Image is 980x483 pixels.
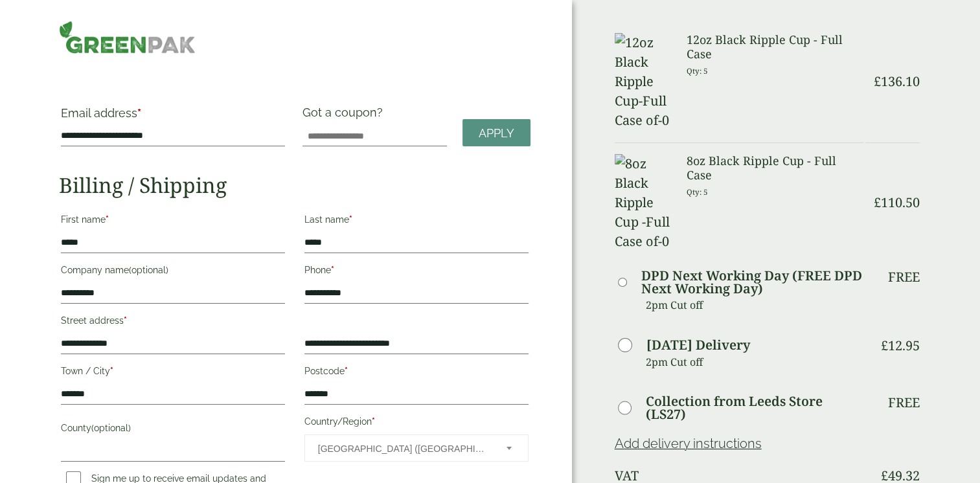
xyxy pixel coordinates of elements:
abbr: required [110,366,113,376]
p: 2pm Cut off [646,352,865,372]
label: Last name [304,210,529,232]
abbr: required [345,366,348,376]
label: DPD Next Working Day (FREE DPD Next Working Day) [641,269,864,295]
label: Town / City [61,362,285,384]
abbr: required [349,214,352,225]
a: Add delivery instructions [615,436,762,451]
abbr: required [106,214,109,225]
label: Country/Region [304,412,529,434]
label: Collection from Leeds Store (LS27) [646,395,864,421]
abbr: required [372,416,375,427]
bdi: 110.50 [874,194,920,211]
h3: 12oz Black Ripple Cup - Full Case [687,33,864,61]
h2: Billing / Shipping [59,173,530,197]
img: 12oz Black Ripple Cup-Full Case of-0 [615,33,671,130]
abbr: required [331,265,334,275]
abbr: required [137,106,141,120]
label: Street address [61,311,285,333]
label: Got a coupon? [302,106,388,126]
img: GreenPak Supplies [59,21,196,54]
label: Company name [61,261,285,283]
span: Apply [479,126,514,140]
bdi: 136.10 [874,73,920,90]
span: (optional) [129,265,168,275]
label: Postcode [304,362,529,384]
small: Qty: 5 [687,66,708,76]
label: Phone [304,261,529,283]
span: (optional) [91,423,131,433]
a: Apply [462,119,530,147]
img: 8oz Black Ripple Cup -Full Case of-0 [615,154,671,251]
h3: 8oz Black Ripple Cup - Full Case [687,154,864,182]
label: Email address [61,107,285,126]
span: United Kingdom (UK) [318,435,489,462]
p: Free [888,269,920,285]
p: 2pm Cut off [646,295,865,315]
span: £ [874,73,881,90]
p: Free [888,395,920,410]
abbr: required [124,315,127,326]
small: Qty: 5 [687,187,708,197]
span: £ [874,194,881,211]
span: Country/Region [304,434,529,462]
label: First name [61,210,285,232]
label: [DATE] Delivery [646,339,750,352]
span: £ [881,337,888,354]
label: County [61,419,285,441]
bdi: 12.95 [881,337,920,354]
